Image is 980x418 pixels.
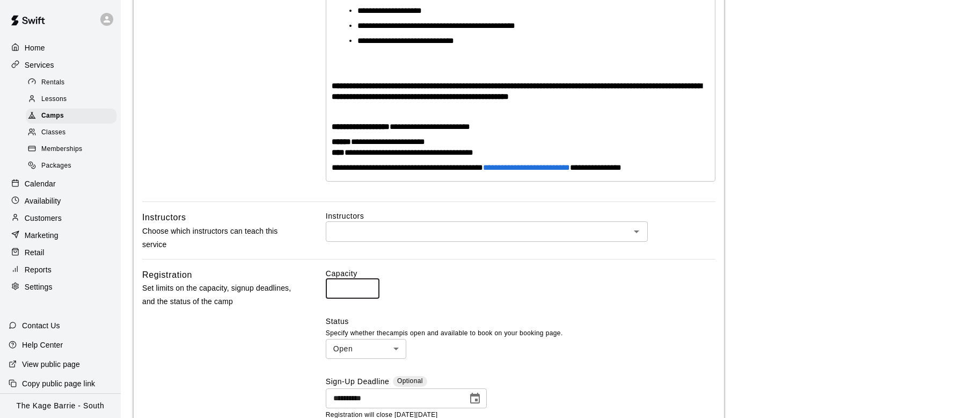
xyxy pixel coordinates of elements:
p: Settings [25,282,53,292]
p: Calendar [25,178,56,189]
p: Services [25,60,54,70]
a: Availability [9,193,112,209]
a: Calendar [9,176,112,192]
button: Choose date, selected date is Sep 9, 2025 [464,388,486,409]
a: Marketing [9,227,112,243]
a: Reports [9,262,112,278]
p: Customers [25,213,62,224]
label: Instructors [326,211,715,221]
span: Classes [41,127,65,138]
div: Open [326,339,406,359]
p: The Kage Barrie - South [17,400,105,412]
div: Memberships [26,142,116,157]
p: Retail [25,247,45,258]
a: Services [9,57,112,73]
a: Packages [26,158,121,175]
label: Sign-Up Deadline [326,376,390,388]
span: Camps [41,111,64,121]
p: Specify whether the camp is open and available to book on your booking page. [326,328,715,339]
div: Camps [26,109,116,124]
div: Rentals [26,75,116,90]
a: Settings [9,279,112,295]
a: Home [9,40,112,56]
p: Choose which instructors can teach this service [142,225,291,251]
div: Packages [26,158,116,174]
span: Lessons [41,94,67,105]
p: Availability [25,196,61,206]
p: Marketing [25,230,58,241]
label: Capacity [326,268,715,279]
label: Status [326,316,715,327]
a: Lessons [26,91,121,107]
a: Memberships [26,141,121,158]
h6: Registration [142,268,192,282]
span: Packages [41,161,71,171]
button: Open [629,224,644,239]
p: Home [25,42,45,53]
span: Rentals [41,77,65,88]
a: Rentals [26,74,121,91]
a: Retail [9,244,112,261]
a: Camps [26,108,121,125]
p: Help Center [22,340,63,350]
p: Contact Us [22,320,60,331]
p: Copy public page link [22,378,95,389]
p: Reports [25,264,52,275]
h6: Instructors [142,211,186,225]
span: Optional [397,377,423,385]
a: Customers [9,210,112,226]
div: Lessons [26,92,116,107]
div: Classes [26,125,116,140]
p: Set limits on the capacity, signup deadlines, and the status of the camp [142,282,291,308]
p: View public page [22,359,80,370]
a: Classes [26,125,121,141]
span: Memberships [41,144,82,155]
